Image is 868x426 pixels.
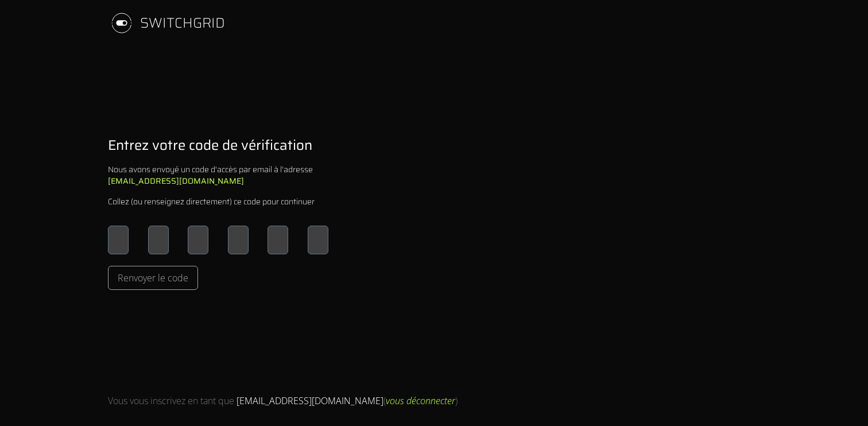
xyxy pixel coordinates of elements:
[118,271,188,285] span: Renvoyer le code
[108,175,244,187] b: [EMAIL_ADDRESS][DOMAIN_NAME]
[108,196,315,207] div: Collez (ou renseignez directement) ce code pour continuer
[108,136,312,154] h1: Entrez votre code de vérification
[228,226,249,254] input: Please enter OTP character 4
[108,226,129,254] input: Please enter OTP character 1
[237,394,383,407] span: [EMAIL_ADDRESS][DOMAIN_NAME]
[108,164,328,187] div: Nous avons envoyé un code d'accès par email à l'adresse
[386,394,455,407] span: vous déconnecter
[268,226,288,254] input: Please enter OTP character 5
[308,226,328,254] input: Please enter OTP character 6
[108,266,198,290] button: Renvoyer le code
[108,394,458,408] div: Vous vous inscrivez en tant que ( )
[148,226,169,254] input: Please enter OTP character 2
[188,226,208,254] input: Please enter OTP character 3
[140,14,225,32] div: SWITCHGRID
